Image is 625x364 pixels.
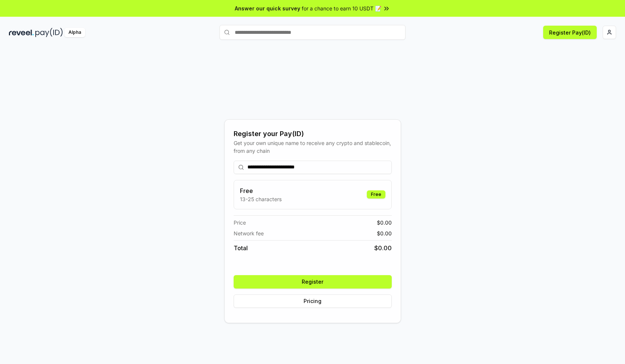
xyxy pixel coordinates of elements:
div: Get your own unique name to receive any crypto and stablecoin, from any chain [234,139,392,155]
button: Register Pay(ID) [543,26,597,39]
button: Register [234,275,392,289]
img: pay_id [35,28,63,37]
span: Price [234,219,246,226]
h3: Free [240,186,282,195]
span: for a chance to earn 10 USDT 📝 [302,4,381,12]
span: Network fee [234,229,264,237]
span: Answer our quick survey [235,4,300,12]
span: $ 0.00 [377,219,392,226]
p: 13-25 characters [240,195,282,203]
div: Free [367,190,385,199]
span: $ 0.00 [377,229,392,237]
div: Register your Pay(ID) [234,129,392,139]
span: Total [234,244,248,252]
button: Pricing [234,294,392,308]
span: $ 0.00 [374,244,392,252]
div: Alpha [64,28,85,37]
img: reveel_dark [9,28,34,37]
